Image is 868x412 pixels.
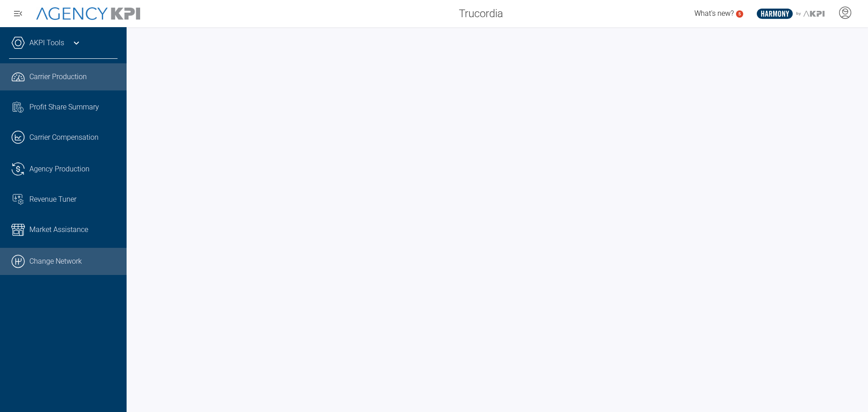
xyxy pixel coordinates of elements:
span: Carrier Production [29,71,87,82]
span: Carrier Compensation [29,132,99,143]
span: What's new? [694,9,734,18]
span: Market Assistance [29,224,88,235]
text: 5 [738,11,741,16]
img: AgencyKPI [36,7,140,20]
a: AKPI Tools [29,38,64,48]
span: Revenue Tuner [29,194,76,205]
a: 5 [736,10,743,18]
span: Agency Production [29,164,90,175]
span: Trucordia [459,5,503,22]
span: Profit Share Summary [29,102,99,113]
